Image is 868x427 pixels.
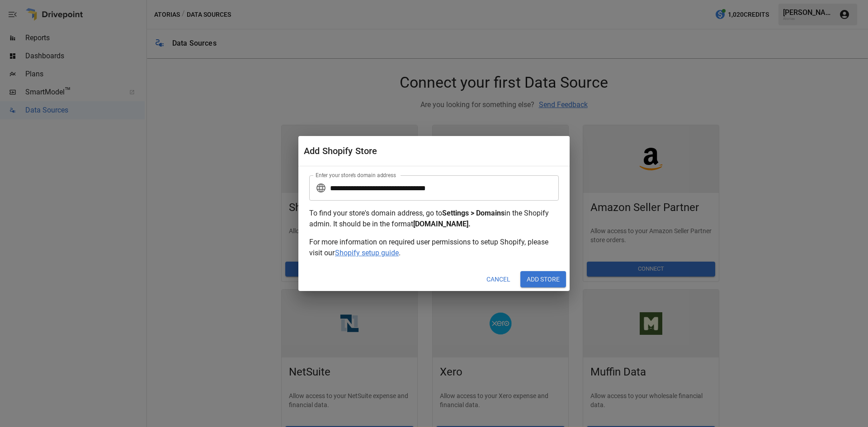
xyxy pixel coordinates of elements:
[309,237,559,258] p: For more information on required user permissions to setup Shopify, please visit our .
[480,271,517,287] button: Cancel
[316,171,396,179] label: Enter your store’s domain address
[304,145,434,156] div: Add Shopify Store
[335,249,399,257] span: Shopify setup guide
[520,271,566,287] button: Add Store
[442,209,505,217] b: Settings > Domains
[413,220,471,228] b: [DOMAIN_NAME].
[309,208,559,230] p: To find your store's domain address, go to in the Shopify admin. It should be in the format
